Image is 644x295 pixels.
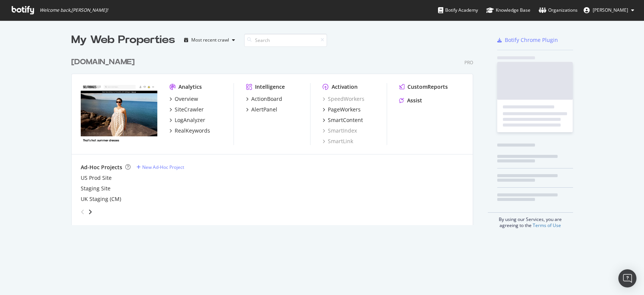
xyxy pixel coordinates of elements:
button: Most recent crawl [181,34,238,46]
div: Pro [464,59,473,66]
a: [DOMAIN_NAME] [71,57,138,68]
a: SmartLink [323,137,353,145]
div: Botify Academy [438,6,478,14]
div: Intelligence [255,83,285,91]
div: LogAnalyzer [175,116,205,124]
div: ActionBoard [251,95,282,103]
a: LogAnalyzer [169,116,205,124]
div: Activation [332,83,358,91]
a: Staging Site [81,185,111,192]
div: [DOMAIN_NAME] [71,57,135,68]
div: By using our Services, you are agreeing to the [488,212,573,229]
div: My Web Properties [71,32,175,48]
div: Assist [407,97,422,104]
div: Overview [175,95,198,103]
div: SiteCrawler [175,106,204,113]
div: angle-right [88,208,93,216]
a: PageWorkers [323,106,361,113]
a: SiteCrawler [169,106,204,113]
input: Search [244,34,327,47]
a: Overview [169,95,198,103]
a: US Prod Site [81,174,112,182]
a: ActionBoard [246,95,282,103]
a: SpeedWorkers [323,95,364,103]
button: [PERSON_NAME] [578,4,640,16]
a: Terms of Use [533,222,561,229]
a: SmartIndex [323,127,357,134]
a: RealKeywords [169,127,210,134]
div: CustomReports [407,83,448,91]
div: PageWorkers [328,106,361,113]
a: SmartContent [323,116,363,124]
img: www.selfridges.com [81,83,157,144]
div: AlertPanel [251,106,277,113]
div: angle-left [78,206,88,218]
div: New Ad-Hoc Project [142,164,184,170]
a: AlertPanel [246,106,277,113]
a: New Ad-Hoc Project [137,164,184,170]
span: Welcome back, [PERSON_NAME] ! [40,7,108,13]
div: Open Intercom Messenger [618,269,636,287]
div: SmartContent [328,116,363,124]
div: Knowledge Base [486,6,530,14]
a: CustomReports [399,83,448,91]
div: Botify Chrome Plugin [505,36,558,44]
a: UK Staging (CM) [81,195,121,203]
div: Ad-Hoc Projects [81,164,122,171]
div: Organizations [539,6,578,14]
span: Molly James [593,7,628,13]
a: Botify Chrome Plugin [497,36,558,44]
a: Assist [399,97,422,104]
div: RealKeywords [175,127,210,134]
div: Most recent crawl [191,38,229,42]
div: grid [71,48,479,225]
div: Analytics [178,83,202,91]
